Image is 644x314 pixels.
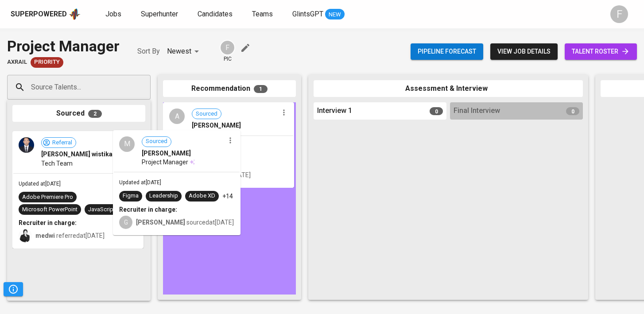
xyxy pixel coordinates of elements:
[167,46,191,57] p: Newest
[572,46,630,57] span: talent roster
[198,9,234,20] a: Candidates
[69,8,81,21] img: app logo
[31,57,63,68] div: New Job received from Demand Team
[167,43,202,60] div: Newest
[7,58,27,66] span: Axrail
[146,86,147,88] button: Open
[418,46,476,57] span: Pipeline forecast
[252,10,273,18] span: Teams
[163,80,296,97] div: Recommendation
[7,35,120,57] div: Project Manager
[141,10,178,18] span: Superhunter
[317,106,352,116] span: Interview 1
[254,85,268,93] span: 1
[325,10,345,19] span: NEW
[11,9,67,19] div: Superpowered
[4,282,23,296] button: Pipeline Triggers
[88,110,102,118] span: 2
[12,105,145,122] div: Sourced
[292,9,345,20] a: GlintsGPT NEW
[411,43,483,60] button: Pipeline forecast
[565,43,637,60] a: talent roster
[497,46,551,57] span: view job details
[141,9,180,20] a: Superhunter
[137,46,160,57] p: Sort By
[105,9,123,20] a: Jobs
[252,9,275,20] a: Teams
[198,10,233,18] span: Candidates
[31,58,63,66] span: Priority
[292,10,323,18] span: GlintsGPT
[314,80,583,97] div: Assessment & Interview
[220,40,235,55] div: F
[454,106,500,116] span: Final Interview
[105,10,121,18] span: Jobs
[610,5,628,23] div: F
[11,8,81,21] a: Superpoweredapp logo
[220,40,235,63] div: pic
[430,107,443,115] span: 0
[566,107,579,115] span: 0
[490,43,558,60] button: view job details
